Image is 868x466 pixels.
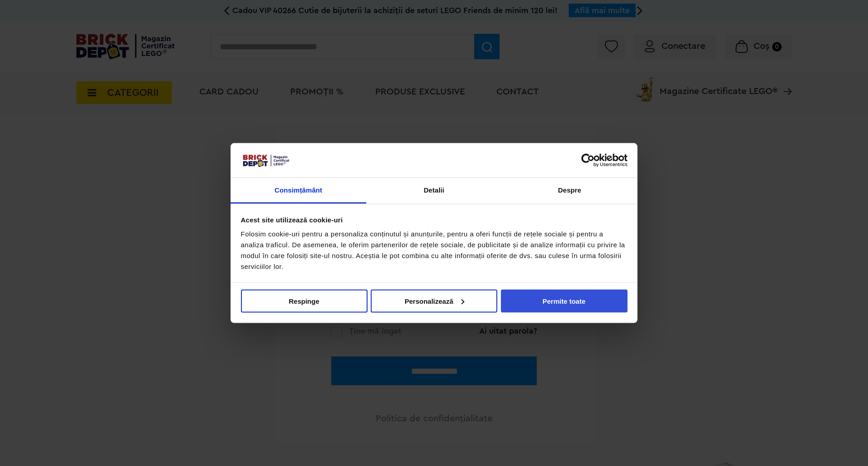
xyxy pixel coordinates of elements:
button: Permite toate [501,289,627,312]
button: Personalizează [371,289,497,312]
a: Despre [502,178,637,204]
a: Usercentrics Cookiebot - opens in a new window [548,153,627,167]
a: Detalii [366,178,502,204]
div: Acest site utilizează cookie-uri [241,214,627,225]
button: Respinge [241,289,368,312]
div: Folosim cookie-uri pentru a personaliza conținutul și anunțurile, pentru a oferi funcții de rețel... [241,229,627,272]
img: siglă [241,153,291,168]
a: Consimțământ [231,178,366,204]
